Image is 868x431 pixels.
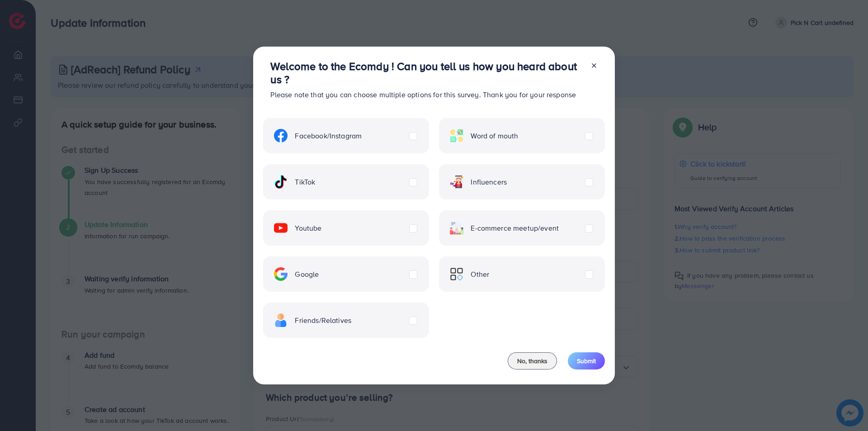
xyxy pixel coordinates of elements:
span: Facebook/Instagram [295,131,362,141]
span: Influencers [471,177,507,187]
img: ic-word-of-mouth.a439123d.svg [450,129,463,142]
span: Other [471,269,489,279]
p: Please note that you can choose multiple options for this survey. Thank you for your response [270,89,583,100]
span: Google [295,269,319,279]
h3: Welcome to the Ecomdy ! Can you tell us how you heard about us ? [270,60,583,86]
button: Submit [568,352,605,369]
button: No, thanks [508,352,557,369]
span: Friends/Relatives [295,315,351,326]
span: Submit [577,356,596,365]
img: ic-ecommerce.d1fa3848.svg [450,221,463,235]
span: Youtube [295,223,321,233]
img: ic-other.99c3e012.svg [450,267,463,281]
img: ic-influencers.a620ad43.svg [450,175,463,189]
span: E-commerce meetup/event [471,223,559,233]
span: Word of mouth [471,131,518,141]
img: ic-google.5bdd9b68.svg [274,267,288,281]
span: TikTok [295,177,315,187]
img: ic-facebook.134605ef.svg [274,129,288,142]
span: No, thanks [517,356,547,365]
img: ic-youtube.715a0ca2.svg [274,221,288,235]
img: ic-freind.8e9a9d08.svg [274,313,288,327]
img: ic-tiktok.4b20a09a.svg [274,175,288,189]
